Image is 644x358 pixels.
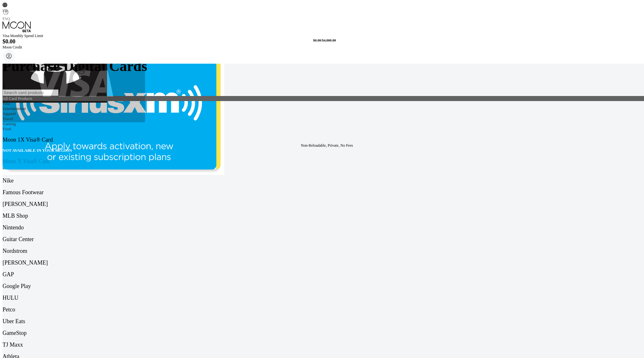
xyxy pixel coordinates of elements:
div: EN [3,9,9,13]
